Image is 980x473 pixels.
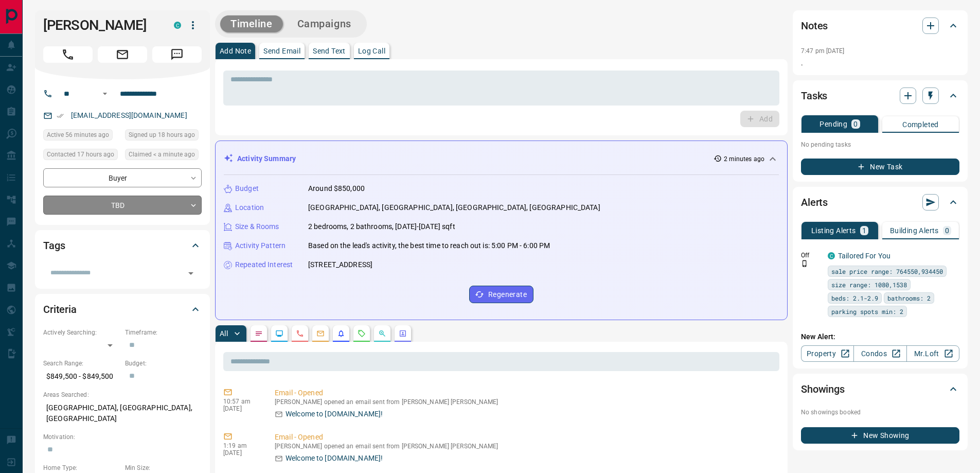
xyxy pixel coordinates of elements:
p: Log Call [358,47,385,55]
p: [PERSON_NAME] opened an email sent from [PERSON_NAME] [PERSON_NAME] [275,398,775,406]
div: Notes [801,13,959,38]
span: size range: 1080,1538 [831,279,907,290]
p: Budget [235,183,259,194]
p: 2 minutes ago [724,154,764,164]
p: 2 bedrooms, 2 bathrooms, [DATE]-[DATE] sqft [308,221,455,232]
p: [STREET_ADDRESS] [308,259,372,270]
p: [GEOGRAPHIC_DATA], [GEOGRAPHIC_DATA], [GEOGRAPHIC_DATA], [GEOGRAPHIC_DATA] [308,202,600,213]
p: Timeframe: [125,328,202,337]
p: Motivation: [43,432,202,442]
div: condos.ca [174,22,181,29]
p: Welcome to [DOMAIN_NAME]! [286,453,383,464]
span: bathrooms: 2 [887,293,931,303]
p: Email - Opened [275,432,775,443]
p: No pending tasks [801,137,959,152]
button: Open [99,87,111,100]
p: 0 [945,227,949,234]
svg: Emails [316,329,325,338]
p: New Alert: [801,331,959,342]
p: [DATE] [223,405,259,412]
p: Off [801,251,822,260]
div: Criteria [43,297,202,322]
h2: Tags [43,237,65,254]
p: $849,500 - $849,500 [43,368,120,385]
div: Buyer [43,168,202,187]
p: 1:19 am [223,442,259,449]
a: Condos [853,345,906,362]
h2: Alerts [801,194,828,211]
p: Email - Opened [275,388,775,398]
button: New Task [801,159,959,175]
p: All [220,330,228,337]
p: . [801,58,959,68]
p: Add Note [220,47,251,55]
p: Size & Rooms [235,221,279,232]
p: Completed [902,121,939,128]
p: Areas Searched: [43,390,202,399]
div: Tags [43,233,202,258]
button: Timeline [220,15,283,32]
p: Repeated Interest [235,259,293,270]
span: Message [152,46,202,63]
p: [GEOGRAPHIC_DATA], [GEOGRAPHIC_DATA], [GEOGRAPHIC_DATA] [43,399,202,427]
h2: Criteria [43,301,77,318]
div: Showings [801,377,959,401]
div: Tue Aug 12 2025 [125,129,202,144]
p: Pending [819,120,847,128]
button: New Showing [801,427,959,444]
p: Search Range: [43,359,120,368]
div: condos.ca [828,252,835,259]
svg: Opportunities [378,329,386,338]
h2: Tasks [801,87,827,104]
svg: Notes [255,329,263,338]
div: Wed Aug 13 2025 [43,129,120,144]
span: Claimed < a minute ago [129,149,195,160]
span: Active 56 minutes ago [47,130,109,140]
span: Call [43,46,93,63]
h2: Showings [801,381,845,397]
div: TBD [43,196,202,215]
button: Regenerate [469,286,533,303]
div: Alerts [801,190,959,215]
p: Home Type: [43,463,120,472]
p: No showings booked [801,408,959,417]
p: [DATE] [223,449,259,457]
p: Listing Alerts [811,227,856,234]
p: Activity Pattern [235,240,286,251]
p: 0 [853,120,858,128]
svg: Push Notification Only [801,260,808,267]
a: Mr.Loft [906,345,959,362]
p: 7:47 pm [DATE] [801,47,845,55]
p: 1 [862,227,866,234]
div: Wed Aug 13 2025 [125,149,202,163]
p: Budget: [125,359,202,368]
span: sale price range: 764550,934450 [831,266,943,276]
div: Tue Aug 12 2025 [43,149,120,163]
svg: Email Verified [57,112,64,119]
p: Location [235,202,264,213]
svg: Listing Alerts [337,329,345,338]
span: parking spots min: 2 [831,306,903,317]
div: Activity Summary2 minutes ago [224,149,779,168]
p: Based on the lead's activity, the best time to reach out is: 5:00 PM - 6:00 PM [308,240,550,251]
span: Signed up 18 hours ago [129,130,195,140]
p: 10:57 am [223,398,259,405]
button: Campaigns [287,15,362,32]
p: Send Email [263,47,300,55]
a: Property [801,345,854,362]
p: Send Text [313,47,346,55]
a: Tailored For You [838,252,890,260]
h1: [PERSON_NAME] [43,17,158,33]
p: Activity Summary [237,153,296,164]
span: Contacted 17 hours ago [47,149,114,160]
p: Actively Searching: [43,328,120,337]
svg: Requests [358,329,366,338]
p: Min Size: [125,463,202,472]
svg: Calls [296,329,304,338]
p: Building Alerts [890,227,939,234]
button: Open [184,266,198,281]
svg: Agent Actions [399,329,407,338]
p: Around $850,000 [308,183,365,194]
span: Email [98,46,147,63]
p: [PERSON_NAME] opened an email sent from [PERSON_NAME] [PERSON_NAME] [275,443,775,450]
